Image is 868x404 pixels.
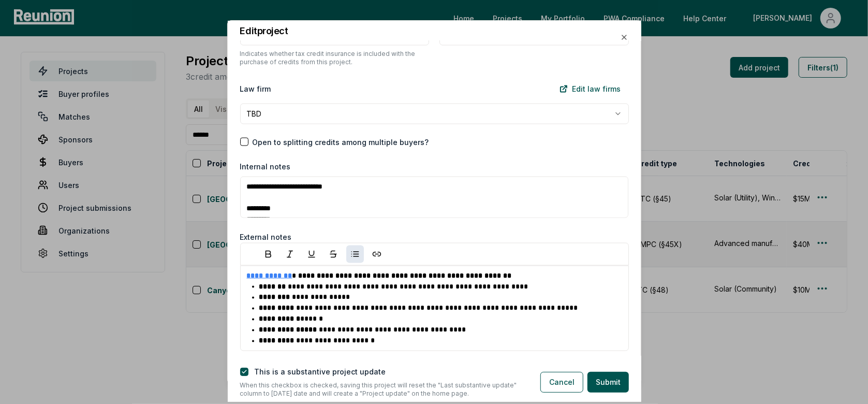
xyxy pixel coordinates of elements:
p: Indicates whether tax credit insurance is included with the purchase of credits from this project. [240,50,430,66]
button: Cancel [540,372,583,393]
label: Law firm [240,83,271,94]
button: Submit [587,372,629,393]
a: Edit law firms [551,79,629,99]
label: This is a substantive project update [255,367,386,376]
label: External notes [240,233,292,241]
label: Open to splitting credits among multiple buyers? [253,137,429,148]
p: When this checkbox is checked, saving this project will reset the "Last substantive update" colum... [240,381,524,398]
label: Internal notes [240,162,291,171]
h2: Edit project [240,26,288,36]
